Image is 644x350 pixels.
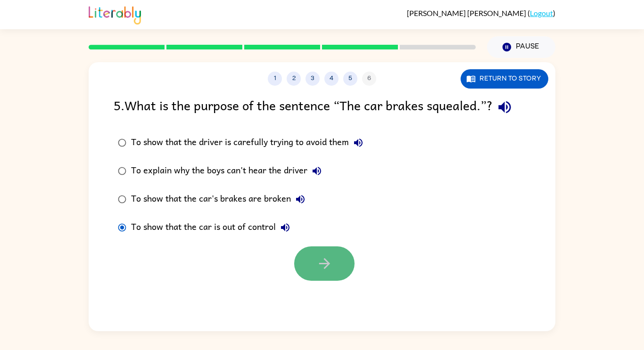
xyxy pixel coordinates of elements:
[461,69,548,89] button: Return to story
[89,4,141,24] img: Literably
[305,72,320,86] button: 3
[407,8,555,17] div: ( )
[276,218,295,237] button: To show that the car is out of control
[324,72,339,86] button: 4
[131,133,368,152] div: To show that the driver is carefully trying to avoid them
[307,162,326,180] button: To explain why the boys can't hear the driver
[349,133,368,152] button: To show that the driver is carefully trying to avoid them
[407,8,528,17] span: [PERSON_NAME] [PERSON_NAME]
[291,190,310,209] button: To show that the car's brakes are broken
[131,190,310,209] div: To show that the car's brakes are broken
[131,162,326,180] div: To explain why the boys can't hear the driver
[487,36,555,58] button: Pause
[287,72,301,86] button: 2
[268,72,282,86] button: 1
[114,95,530,119] div: 5 . What is the purpose of the sentence “The car brakes squealed.”?
[131,218,295,237] div: To show that the car is out of control
[530,8,553,17] a: Logout
[343,72,357,86] button: 5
